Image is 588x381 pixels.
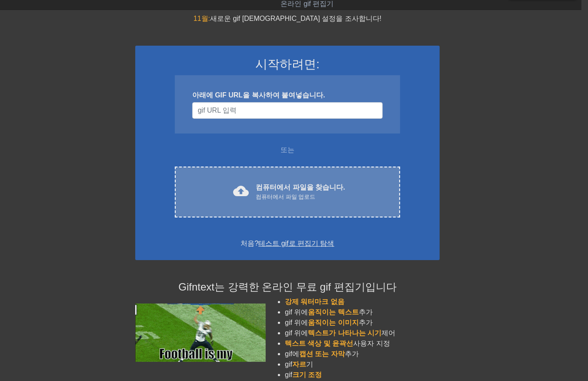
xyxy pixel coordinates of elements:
[299,350,345,358] span: 캡션 또는 자막
[135,304,266,362] img: football_small.gif
[285,338,440,349] li: 사용자 지정
[285,328,440,338] li: gif 위에 제어
[233,183,249,199] span: cloud_upload
[285,359,440,370] li: gif 기
[285,340,353,347] span: 텍스트 색상 및 윤곽선
[308,319,359,326] span: 움직이는 이미지
[158,145,417,155] div: 또는
[256,193,345,201] div: 컴퓨터에서 파일 업로드
[135,281,440,294] h4: Gifntext는 강력한 온라인 무료 gif 편집기입니다
[192,102,383,119] input: 사용자 이름
[292,371,322,378] span: 크기 조정
[308,329,382,337] span: 텍스트가 나타나는 시기
[285,349,440,359] li: gif에 추가
[194,15,210,22] span: 11월:
[192,90,383,100] div: 아래에 GIF URL을 복사하여 붙여넣습니다.
[292,361,306,368] span: 자르
[147,57,428,72] h3: 시작하려면:
[135,13,440,24] div: 새로운 gif [DEMOGRAPHIC_DATA] 설정을 조사합니다!
[285,298,344,305] span: 강제 워터마크 없음
[285,370,440,380] li: gif
[147,238,428,249] div: 처음?
[256,184,345,191] font: 컴퓨터에서 파일을 찾습니다.
[285,307,440,317] li: gif 위에 추가
[308,308,359,316] span: 움직이는 텍스트
[258,240,334,247] a: 테스트 gif로 편집기 탐색
[285,317,440,328] li: gif 위에 추가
